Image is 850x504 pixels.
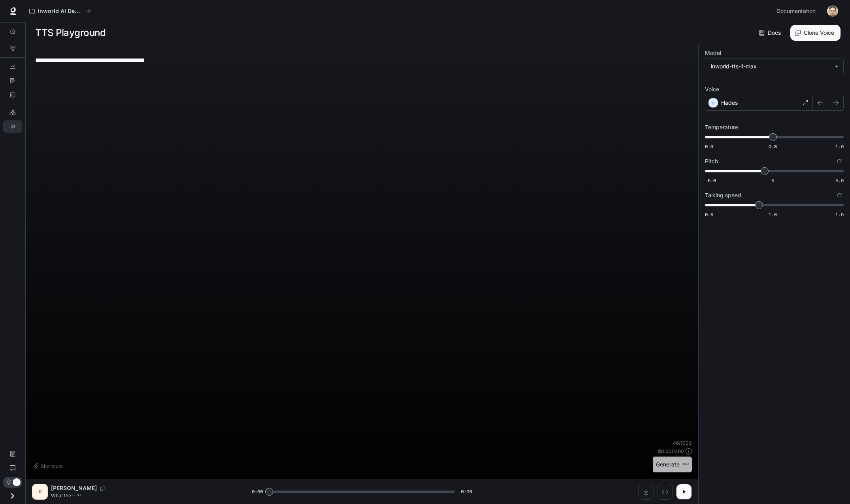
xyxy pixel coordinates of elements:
[34,485,46,498] div: D
[3,106,22,119] a: LLM Playground
[3,25,22,38] a: Overview
[705,193,741,198] p: Talking speed
[827,6,838,17] img: User avatar
[769,143,777,150] span: 0.8
[711,62,831,70] div: inworld-tts-1-max
[705,50,721,56] p: Model
[3,42,22,55] a: Graph Registry
[835,157,844,166] button: Reset to default
[757,25,784,41] a: Docs
[658,448,684,455] p: $ 0.000460
[835,191,844,200] button: Reset to default
[705,177,716,184] span: -5.0
[26,3,94,19] button: All workspaces
[3,74,22,87] a: Traces
[835,143,844,150] span: 1.0
[776,6,816,16] span: Documentation
[51,484,97,492] p: [PERSON_NAME]
[638,484,654,500] button: Download audio
[835,211,844,218] span: 1.5
[705,159,718,164] p: Pitch
[705,211,713,218] span: 0.5
[3,447,22,460] a: Documentation
[705,125,738,130] p: Temperature
[461,488,472,496] span: 0:00
[683,462,689,467] p: ⌘⏎
[835,177,844,184] span: 5.0
[38,8,82,15] p: Inworld AI Demos
[35,25,106,41] h1: TTS Playground
[673,440,692,446] p: 46 / 1000
[705,143,713,150] span: 0.6
[771,177,774,184] span: 0
[4,488,21,504] button: Open drawer
[252,488,263,496] span: 0:00
[3,462,22,474] a: Feedback
[705,87,719,92] p: Voice
[657,484,673,500] button: Inspect
[705,59,843,74] div: inworld-tts-1-max
[13,478,21,486] span: Dark mode toggle
[3,120,22,133] a: TTS Playground
[773,3,822,19] a: Documentation
[653,457,692,473] button: Generate⌘⏎
[97,486,108,491] button: Copy Voice ID
[721,99,738,107] p: Hades
[32,460,66,472] button: Shortcuts
[790,25,841,41] button: Clone Voice
[3,89,22,101] a: Logs
[825,3,841,19] button: User avatar
[51,492,233,499] p: What the-- ?!
[3,60,22,73] a: Dashboards
[769,211,777,218] span: 1.0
